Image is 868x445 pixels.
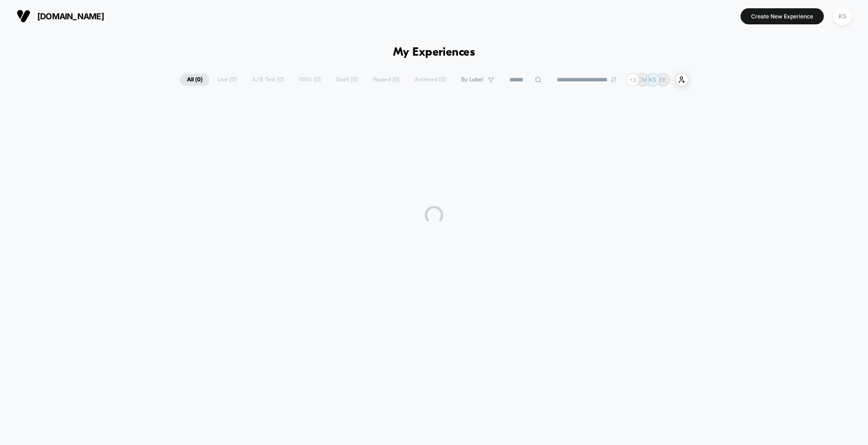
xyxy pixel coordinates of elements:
p: EE [660,76,666,83]
div: KS [833,7,851,25]
h1: My Experiences [393,46,475,59]
img: Visually logo [17,9,30,23]
span: By Label [461,76,483,83]
p: KS [649,76,656,83]
button: KS [831,7,854,26]
span: [DOMAIN_NAME] [37,11,104,21]
button: [DOMAIN_NAME] [14,9,107,23]
img: end [611,77,616,82]
p: CM [638,76,647,83]
button: Create New Experience [741,8,824,24]
span: All ( 0 ) [180,74,209,86]
div: + 3 [626,73,639,86]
